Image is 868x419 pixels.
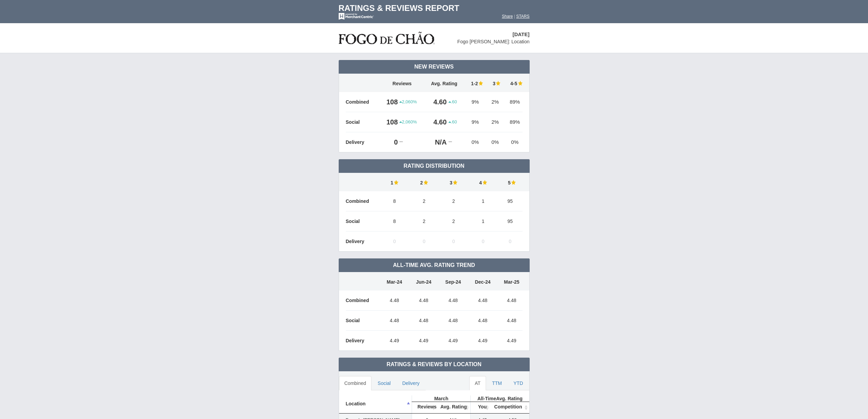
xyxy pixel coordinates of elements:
[439,173,469,191] td: 3
[424,132,448,152] td: N/A
[339,159,530,173] td: Rating Distribution
[513,31,530,37] span: [DATE]
[339,395,412,414] th: Location: activate to sort column descending
[468,272,498,290] td: Dec-24
[457,39,530,44] span: Fogo [PERSON_NAME]: Location
[399,119,417,124] span: 2,060%
[378,380,391,386] span: Social
[409,191,439,211] td: 2
[346,311,380,331] td: Social
[514,380,523,386] span: YTD
[339,13,374,20] img: mc-powered-by-logo-white-103.png
[438,272,468,290] td: Sep-24
[448,99,457,104] span: .60
[475,380,481,386] span: AT
[498,290,523,311] td: 4.48
[439,211,469,231] td: 2
[468,331,498,351] td: 4.49
[468,311,498,331] td: 4.48
[380,173,410,191] td: 1
[412,395,471,402] th: March
[504,74,522,92] td: 4-5
[424,92,448,112] td: 4.60
[498,272,523,290] td: Mar-25
[344,380,366,386] span: Combined
[412,402,437,414] th: Reviews: activate to sort column ascending
[452,239,455,244] span: 0
[393,239,396,244] span: 0
[380,290,409,311] td: 4.48
[478,81,483,86] img: star-full-15.png
[409,173,439,191] td: 2
[346,331,380,351] td: Delivery
[477,396,496,401] span: All-Time
[498,331,523,351] td: 4.49
[409,331,438,351] td: 4.49
[380,191,410,211] td: 8
[339,30,435,46] img: stars-fogo-de-chao-logo-50.png
[498,311,523,331] td: 4.48
[504,92,522,112] td: 89%
[468,173,498,191] td: 4
[514,14,515,19] span: |
[498,173,523,191] td: 5
[492,380,502,386] span: TTM
[438,311,468,331] td: 4.48
[502,14,513,19] a: Share
[511,180,516,185] img: star-full-15.png
[517,81,523,86] img: star-full-15.png
[464,92,486,112] td: 9%
[504,112,522,132] td: 89%
[482,180,487,185] img: star-full-15.png
[380,92,400,112] td: 108
[346,191,380,211] td: Combined
[516,14,529,19] a: STARS
[439,191,469,211] td: 2
[380,211,410,231] td: 8
[409,290,438,311] td: 4.48
[490,402,529,414] th: Competition: activate to sort column ascending
[437,402,471,414] th: Avg. Rating: activate to sort column ascending
[409,211,439,231] td: 2
[424,74,464,92] td: Avg. Rating
[486,92,504,112] td: 2%
[409,272,438,290] td: Jun-24
[402,380,420,386] span: Delivery
[339,60,530,74] td: New Reviews
[471,395,529,402] th: Avg. Rating
[486,74,504,92] td: 3
[468,211,498,231] td: 1
[464,132,486,152] td: 0%
[346,211,380,231] td: Social
[452,180,457,185] img: star-full-15.png
[409,311,438,331] td: 4.48
[504,132,522,152] td: 0%
[346,112,380,132] td: Social
[346,92,380,112] td: Combined
[380,331,409,351] td: 4.49
[380,311,409,331] td: 4.48
[380,112,400,132] td: 108
[423,239,425,244] span: 0
[346,132,380,152] td: Delivery
[464,74,486,92] td: 1-2
[468,191,498,211] td: 1
[346,231,380,252] td: Delivery
[498,191,523,211] td: 95
[380,132,400,152] td: 0
[346,290,380,311] td: Combined
[339,358,530,371] td: Ratings & Reviews by Location
[438,290,468,311] td: 4.48
[380,272,409,290] td: Mar-24
[498,211,523,231] td: 95
[448,119,457,124] span: .60
[423,180,428,185] img: star-full-15.png
[339,258,530,272] td: All-Time Avg. Rating Trend
[509,239,512,244] span: 0
[380,74,425,92] td: Reviews
[468,290,498,311] td: 4.48
[438,331,468,351] td: 4.49
[486,132,504,152] td: 0%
